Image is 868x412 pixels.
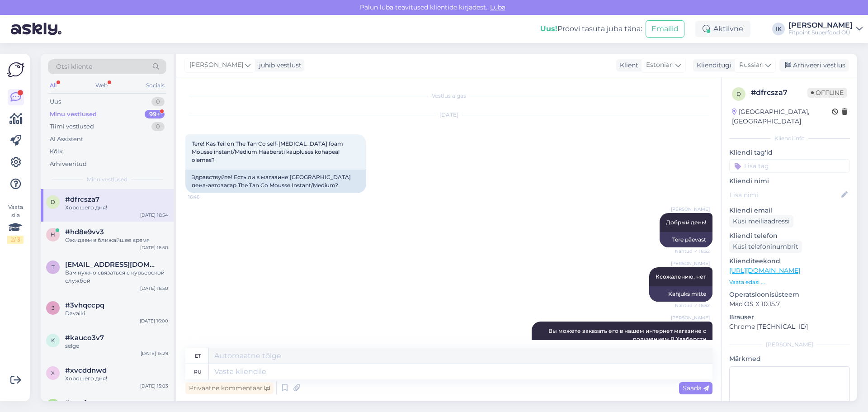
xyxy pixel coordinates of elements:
span: Estonian [646,60,674,70]
div: Privaatne kommentaar [185,382,274,394]
div: Arhiveeritud [50,160,87,169]
div: Proovi tasuta juba täna: [540,24,642,34]
div: juhib vestlust [255,61,302,70]
div: Klienditugi [693,61,731,70]
b: Uus! [540,24,557,33]
div: [PERSON_NAME] [729,341,850,349]
div: [DATE] 16:50 [140,285,168,292]
div: AI Assistent [50,135,83,144]
span: Russian [739,60,764,70]
div: Kõik [50,147,63,156]
div: Uus [50,97,61,106]
div: Web [94,80,109,91]
span: h [51,231,55,238]
div: selge [65,342,168,350]
div: Kahjuks mitte [649,286,712,302]
span: Nähtud ✓ 16:52 [675,302,710,309]
div: 0 [151,97,165,106]
input: Lisa tag [729,159,850,173]
span: #xvcddnwd [65,366,107,374]
div: [DATE] 16:50 [140,244,168,251]
div: ru [194,364,202,379]
span: Otsi kliente [56,62,92,71]
div: Хорошего дня! [65,204,168,212]
div: [PERSON_NAME] [788,22,853,29]
div: # dfrcsza7 [751,87,807,98]
span: Добрый день! [666,219,706,226]
span: Вы можете заказать его в нашем интернет магазине с получением В Хааберсти [548,327,708,342]
span: 3 [52,304,55,311]
div: Ожидаем в ближайшее время [65,236,168,244]
div: 0 [151,122,165,131]
div: 99+ [145,110,165,119]
div: Davaiki [65,309,168,317]
span: Tere! Kas Teil on The Tan Co self-[MEDICAL_DATA] foam Mousse instant/Medium Haabersti kaupluses k... [192,140,344,163]
div: [DATE] 16:00 [140,317,168,324]
div: et [195,348,201,364]
div: Aktiivne [695,21,750,37]
span: Nähtud ✓ 16:52 [675,248,710,255]
span: t [52,264,55,270]
div: Küsi meiliaadressi [729,215,793,227]
div: Klient [616,61,638,70]
p: Märkmed [729,354,850,364]
div: Fitpoint Superfood OÜ [788,29,853,36]
a: [URL][DOMAIN_NAME] [729,266,800,275]
span: [PERSON_NAME] [189,60,243,70]
img: Askly Logo [7,61,24,78]
div: Tere päevast [660,232,712,247]
p: Mac OS X 10.15.7 [729,299,850,309]
div: [DATE] 15:29 [141,350,168,357]
div: [DATE] 15:03 [140,383,168,389]
span: k [51,337,55,344]
p: Kliendi email [729,206,850,215]
span: d [736,90,741,97]
div: Вам нужно связаться с курьерской службой [65,269,168,285]
span: #hd8e9vv3 [65,228,104,236]
div: 2 / 3 [7,236,24,244]
p: Kliendi tag'id [729,148,850,157]
div: Хорошего дня! [65,374,168,383]
div: All [48,80,58,91]
div: [GEOGRAPHIC_DATA], [GEOGRAPHIC_DATA] [732,107,832,126]
div: Küsi telefoninumbrit [729,241,802,253]
div: Vaata siia [7,203,24,244]
p: Operatsioonisüsteem [729,290,850,299]
span: [PERSON_NAME] [671,260,710,267]
p: Brauser [729,313,850,322]
span: Ксожалению, нет [656,273,706,280]
p: Klienditeekond [729,256,850,266]
span: Saada [683,384,709,392]
div: [DATE] [185,111,712,119]
span: x [51,369,55,376]
div: Vestlus algas [185,92,712,100]
span: Offline [807,88,847,98]
span: Luba [487,3,508,11]
a: [PERSON_NAME]Fitpoint Superfood OÜ [788,22,863,36]
span: Minu vestlused [87,175,127,184]
span: #uogfqwxp [65,399,106,407]
div: Socials [144,80,166,91]
div: Minu vestlused [50,110,97,119]
span: d [51,199,55,205]
span: #kauco3v7 [65,334,104,342]
div: Kliendi info [729,134,850,142]
div: Tiimi vestlused [50,122,94,131]
input: Lisa nimi [730,190,840,200]
span: 16:46 [188,194,222,200]
p: Chrome [TECHNICAL_ID] [729,322,850,331]
p: Kliendi telefon [729,231,850,241]
div: Arhiveeri vestlus [779,59,849,71]
div: [DATE] 16:54 [140,212,168,218]
span: #dfrcsza7 [65,195,99,204]
span: taimo.koser@gmail.com [65,260,159,269]
p: Kliendi nimi [729,176,850,186]
div: IK [772,23,785,35]
div: Здравствуйте! Есть ли в магазине [GEOGRAPHIC_DATA] пена-автозагар The Tan Co Mousse Instant/Medium? [185,170,366,193]
span: #3vhqccpq [65,301,104,309]
span: [PERSON_NAME] [671,314,710,321]
p: Vaata edasi ... [729,278,850,286]
span: [PERSON_NAME] [671,206,710,213]
button: Emailid [646,20,684,38]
